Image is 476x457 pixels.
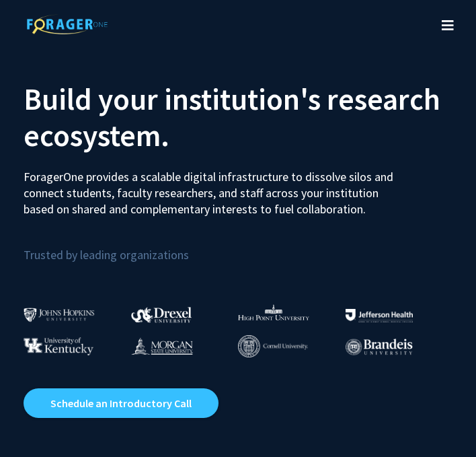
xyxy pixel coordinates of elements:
[131,337,193,355] img: Morgan State University
[238,335,308,357] img: Cornell University
[24,228,452,265] p: Trusted by leading organizations
[20,14,114,34] img: ForagerOne Logo
[24,81,452,153] h2: Build your institution's research ecosystem.
[346,339,413,355] img: Brandeis University
[24,337,93,355] img: University of Kentucky
[131,307,192,322] img: Drexel University
[24,388,219,418] a: Opens in a new tab
[238,304,309,320] img: High Point University
[24,159,401,217] p: ForagerOne provides a scalable digital infrastructure to dissolve silos and connect students, fac...
[346,309,413,322] img: Thomas Jefferson University
[24,308,95,322] img: Johns Hopkins University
